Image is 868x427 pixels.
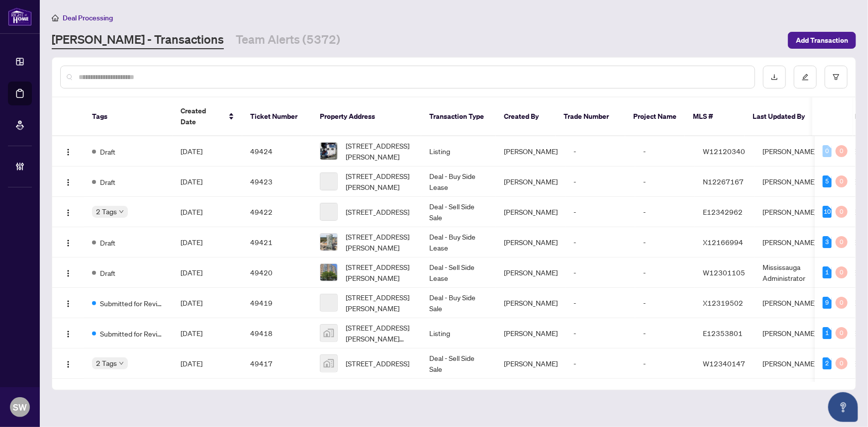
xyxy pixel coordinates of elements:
[64,239,72,247] img: Logo
[64,330,72,338] img: Logo
[566,197,635,227] td: -
[566,227,635,257] td: -
[504,147,558,156] span: [PERSON_NAME]
[796,32,848,48] span: Add Transaction
[421,167,496,197] td: Deal - Buy Side Lease
[96,357,117,369] span: 2 Tags
[504,329,558,338] span: [PERSON_NAME]
[566,167,635,197] td: -
[60,325,76,341] button: Logo
[346,358,409,369] span: [STREET_ADDRESS]
[566,136,635,167] td: -
[635,227,695,257] td: -
[320,234,337,251] img: thumbnail-img
[60,204,76,220] button: Logo
[96,206,117,217] span: 2 Tags
[745,97,819,136] th: Last Updated By
[181,329,202,338] span: [DATE]
[504,359,558,368] span: [PERSON_NAME]
[60,234,76,250] button: Logo
[421,97,496,136] th: Transaction Type
[181,238,202,247] span: [DATE]
[625,97,685,136] th: Project Name
[346,140,413,162] span: [STREET_ADDRESS][PERSON_NAME]
[421,136,496,167] td: Listing
[52,31,224,49] a: [PERSON_NAME] - Transactions
[242,348,312,379] td: 49417
[181,359,202,368] span: [DATE]
[64,269,72,277] img: Logo
[755,288,829,318] td: [PERSON_NAME]
[181,177,202,186] span: [DATE]
[566,288,635,318] td: -
[173,97,242,136] th: Created Date
[755,257,829,288] td: Mississauga Administrator
[346,261,413,283] span: [STREET_ADDRESS][PERSON_NAME]
[242,167,312,197] td: 49423
[242,227,312,257] td: 49421
[685,97,745,136] th: MLS #
[100,237,115,248] span: Draft
[755,167,829,197] td: [PERSON_NAME]
[836,297,848,309] div: 0
[504,177,558,186] span: [PERSON_NAME]
[566,257,635,288] td: -
[836,357,848,369] div: 0
[52,14,59,21] span: home
[755,136,829,167] td: [PERSON_NAME]
[60,295,76,311] button: Logo
[100,328,165,339] span: Submitted for Review
[823,175,832,187] div: 5
[635,288,695,318] td: -
[242,197,312,227] td: 49422
[346,231,413,253] span: [STREET_ADDRESS][PERSON_NAME]
[703,298,743,307] span: X12319502
[320,325,337,342] img: thumbnail-img
[823,266,832,278] div: 1
[635,197,695,227] td: -
[703,147,745,156] span: W12120340
[346,171,413,192] span: [STREET_ADDRESS][PERSON_NAME]
[421,257,496,288] td: Deal - Sell Side Lease
[823,206,832,218] div: 10
[320,143,337,160] img: thumbnail-img
[64,360,72,368] img: Logo
[504,238,558,247] span: [PERSON_NAME]
[421,227,496,257] td: Deal - Buy Side Lease
[566,318,635,348] td: -
[828,392,858,422] button: Open asap
[64,209,72,217] img: Logo
[84,97,173,136] th: Tags
[64,148,72,156] img: Logo
[346,322,413,344] span: [STREET_ADDRESS][PERSON_NAME][PERSON_NAME]
[703,177,744,186] span: N12267167
[181,268,202,277] span: [DATE]
[635,167,695,197] td: -
[236,31,340,49] a: Team Alerts (5372)
[64,178,72,186] img: Logo
[346,206,409,217] span: [STREET_ADDRESS]
[242,318,312,348] td: 49418
[794,66,817,88] button: edit
[836,266,848,278] div: 0
[703,359,745,368] span: W12340147
[556,97,625,136] th: Trade Number
[60,173,76,189] button: Logo
[60,143,76,159] button: Logo
[181,105,222,127] span: Created Date
[763,66,786,88] button: download
[181,207,202,216] span: [DATE]
[836,236,848,248] div: 0
[60,355,76,371] button: Logo
[421,197,496,227] td: Deal - Sell Side Sale
[635,348,695,379] td: -
[504,207,558,216] span: [PERSON_NAME]
[823,327,832,339] div: 1
[504,298,558,307] span: [PERSON_NAME]
[100,176,115,187] span: Draft
[836,175,848,187] div: 0
[421,288,496,318] td: Deal - Buy Side Sale
[119,361,124,366] span: down
[242,136,312,167] td: 49424
[242,97,312,136] th: Ticket Number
